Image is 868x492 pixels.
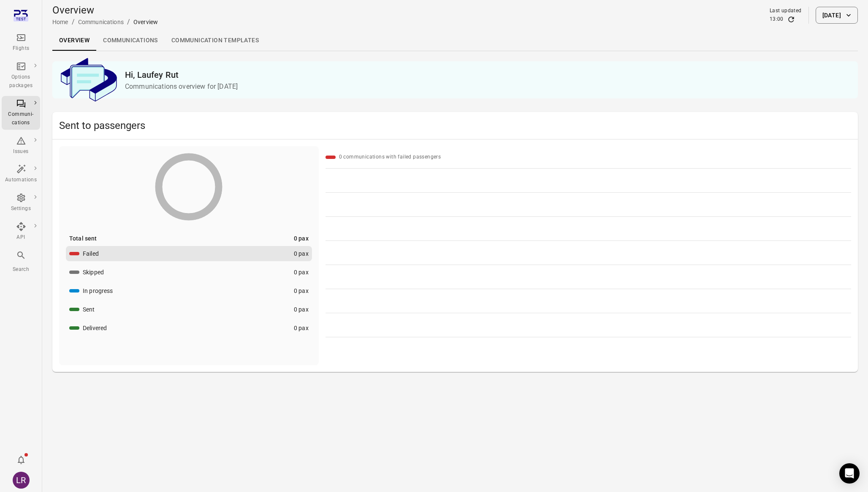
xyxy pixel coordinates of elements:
[294,305,309,314] div: 0 pax
[66,320,312,336] button: Delivered0 pax
[72,17,75,27] li: /
[770,15,784,24] div: 13:00
[83,268,104,276] div: Skipped
[125,68,851,82] h2: Hi, Laufey Rut
[52,3,158,17] h1: Overview
[83,287,113,295] div: In progress
[5,73,37,90] div: Options packages
[83,305,95,314] div: Sent
[5,205,37,213] div: Settings
[83,324,107,332] div: Delivered
[294,287,309,295] div: 0 pax
[13,451,30,468] button: Notifications
[9,468,33,492] button: Laufey Rut
[5,44,37,53] div: Flights
[839,463,860,484] div: Open Intercom Messenger
[5,265,37,274] div: Search
[2,96,40,130] a: Communi-cations
[59,119,851,132] h2: Sent to passengers
[294,268,309,276] div: 0 pax
[294,234,309,243] div: 0 pax
[52,17,158,27] nav: Breadcrumbs
[2,219,40,244] a: API
[294,324,309,332] div: 0 pax
[787,15,795,24] button: Refresh data
[294,249,309,258] div: 0 pax
[770,7,802,15] div: Last updated
[2,30,40,55] a: Flights
[5,176,37,184] div: Automations
[66,302,312,317] button: Sent0 pax
[125,82,851,92] p: Communications overview for [DATE]
[2,248,40,276] button: Search
[339,153,441,161] div: 0 communications with failed passengers
[52,30,858,51] div: Local navigation
[2,161,40,187] a: Automations
[66,283,312,298] button: In progress0 pax
[78,19,124,25] a: Communications
[133,18,158,26] div: Overview
[66,265,312,280] button: Skipped0 pax
[69,234,97,243] div: Total sent
[5,110,37,127] div: Communi-cations
[96,30,165,51] a: Communications
[5,148,37,156] div: Issues
[816,7,858,24] button: [DATE]
[52,30,96,51] a: Overview
[13,472,30,489] div: LR
[5,233,37,242] div: API
[165,30,266,51] a: Communication templates
[127,17,130,27] li: /
[66,246,312,261] button: Failed0 pax
[2,190,40,216] a: Settings
[2,59,40,93] a: Options packages
[2,133,40,159] a: Issues
[52,19,68,25] a: Home
[83,249,99,258] div: Failed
